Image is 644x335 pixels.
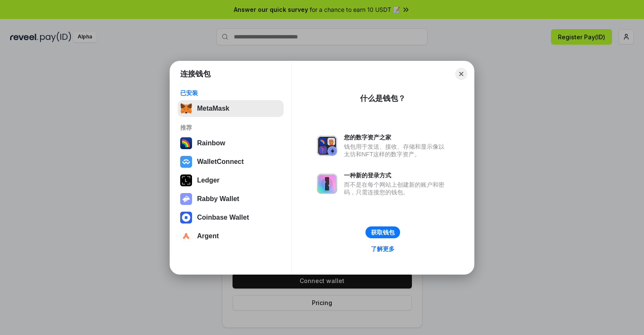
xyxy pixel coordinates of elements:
h1: 连接钱包 [180,69,211,79]
img: svg+xml,%3Csvg%20xmlns%3D%22http%3A%2F%2Fwww.w3.org%2F2000%2Fsvg%22%20fill%3D%22none%22%20viewBox... [317,174,337,194]
div: MetaMask [197,105,229,112]
button: Argent [178,228,284,245]
div: 了解更多 [371,245,395,253]
img: svg+xml,%3Csvg%20width%3D%2228%22%20height%3D%2228%22%20viewBox%3D%220%200%2028%2028%22%20fill%3D... [180,212,192,223]
img: svg+xml,%3Csvg%20width%3D%22120%22%20height%3D%22120%22%20viewBox%3D%220%200%20120%20120%22%20fil... [180,137,192,149]
div: Ledger [197,177,219,184]
div: Coinbase Wallet [197,214,249,221]
a: 了解更多 [366,243,400,254]
div: 您的数字资产之家 [344,133,449,141]
img: svg+xml,%3Csvg%20xmlns%3D%22http%3A%2F%2Fwww.w3.org%2F2000%2Fsvg%22%20width%3D%2228%22%20height%3... [180,174,192,186]
div: 钱包用于发送、接收、存储和显示像以太坊和NFT这样的数字资产。 [344,143,449,158]
div: Argent [197,232,219,240]
img: svg+xml,%3Csvg%20xmlns%3D%22http%3A%2F%2Fwww.w3.org%2F2000%2Fsvg%22%20fill%3D%22none%22%20viewBox... [180,193,192,205]
div: 获取钱包 [371,229,395,236]
button: 获取钱包 [365,226,400,238]
div: Rainbow [197,139,225,147]
div: 推荐 [180,124,281,131]
button: Ledger [178,172,284,189]
button: Rainbow [178,135,284,152]
div: 什么是钱包？ [360,93,406,103]
div: Rabby Wallet [197,195,239,203]
button: Close [455,68,467,80]
button: Rabby Wallet [178,191,284,207]
img: svg+xml,%3Csvg%20xmlns%3D%22http%3A%2F%2Fwww.w3.org%2F2000%2Fsvg%22%20fill%3D%22none%22%20viewBox... [317,136,337,156]
button: MetaMask [178,100,284,117]
div: WalletConnect [197,158,244,166]
div: 一种新的登录方式 [344,172,449,179]
div: 而不是在每个网站上创建新的账户和密码，只需连接您的钱包。 [344,181,449,196]
div: 已安装 [180,89,281,97]
button: Coinbase Wallet [178,209,284,226]
button: WalletConnect [178,153,284,170]
img: svg+xml,%3Csvg%20width%3D%2228%22%20height%3D%2228%22%20viewBox%3D%220%200%2028%2028%22%20fill%3D... [180,156,192,168]
img: svg+xml,%3Csvg%20fill%3D%22none%22%20height%3D%2233%22%20viewBox%3D%220%200%2035%2033%22%20width%... [180,103,192,114]
img: svg+xml,%3Csvg%20width%3D%2228%22%20height%3D%2228%22%20viewBox%3D%220%200%2028%2028%22%20fill%3D... [180,230,192,242]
